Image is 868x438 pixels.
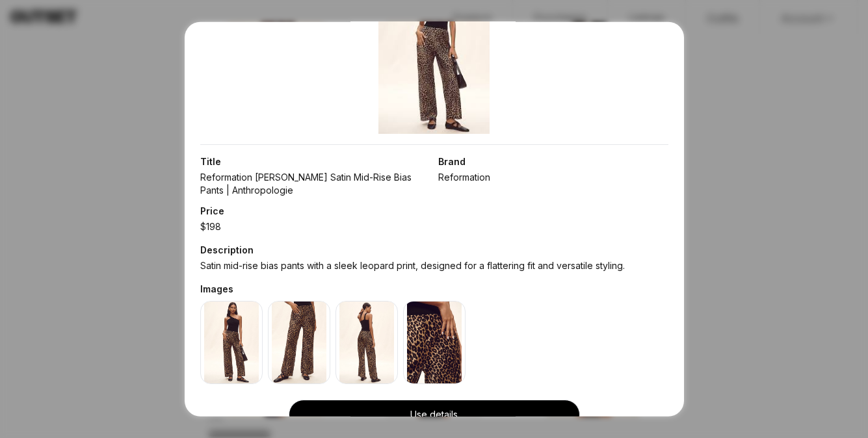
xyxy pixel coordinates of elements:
span: Price [200,205,430,218]
span: Brand [438,155,668,168]
span: Title [200,155,430,168]
img: Product image 2 [268,301,330,384]
span: Satin mid-rise bias pants with a sleek leopard print, designed for a flattering fit and versatile... [200,259,668,272]
span: Description [200,244,668,257]
img: Product image 4 [403,301,466,384]
span: Reformation [438,171,668,184]
img: Product image 1 [200,301,263,384]
img: Product image 3 [335,301,398,384]
span: $ 198 [200,220,430,233]
span: Reformation [PERSON_NAME] Satin Mid-Rise Bias Pants | Anthropologie [200,171,430,197]
button: Use details [289,400,580,430]
span: Images [200,283,668,296]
